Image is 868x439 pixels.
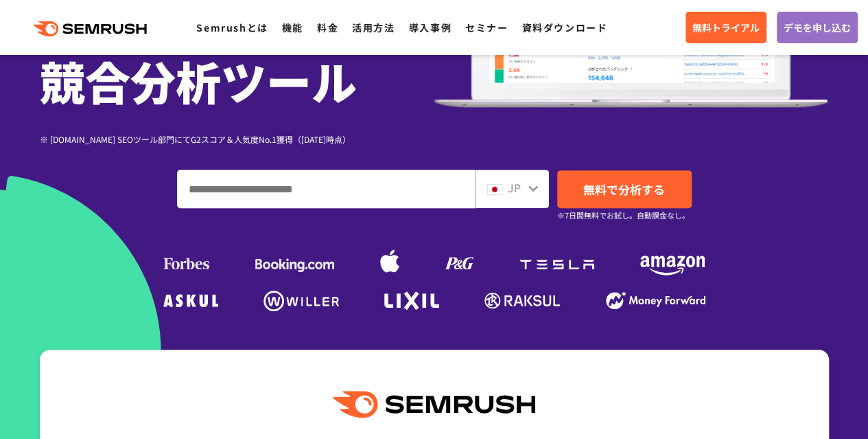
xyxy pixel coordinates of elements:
[583,181,665,198] span: 無料で分析する
[465,21,508,34] a: セミナー
[317,21,338,34] a: 料金
[282,21,303,34] a: 機能
[557,209,690,222] small: ※7日間無料でお試し。自動課金なし。
[333,391,535,418] img: Semrush
[692,20,760,35] span: 無料トライアル
[521,21,607,34] a: 資料ダウンロード
[40,133,434,146] div: ※ [DOMAIN_NAME] SEOツール部門にてG2スコア＆人気度No.1獲得（[DATE]時点）
[508,179,521,196] span: JP
[685,12,766,43] a: 無料トライアル
[777,12,858,43] a: デモを申し込む
[784,20,851,35] span: デモを申し込む
[196,21,268,34] a: Semrushとは
[352,21,395,34] a: 活用方法
[557,170,692,208] a: 無料で分析する
[178,170,475,207] input: ドメイン、キーワードまたはURLを入力してください
[409,21,451,34] a: 導入事例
